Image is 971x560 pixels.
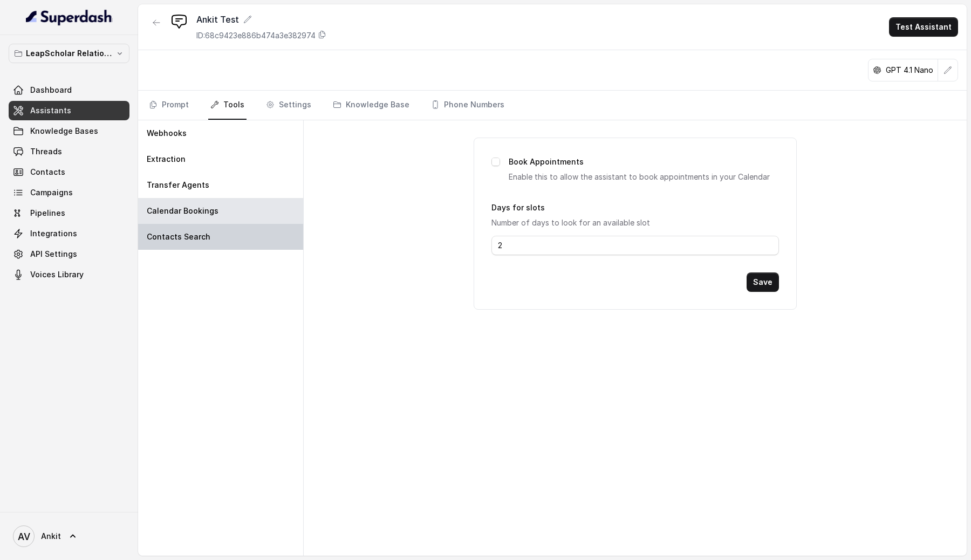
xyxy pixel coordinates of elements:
[147,91,191,120] a: Prompt
[9,101,129,120] a: Assistants
[26,9,113,26] img: light.svg
[26,47,112,60] p: LeapScholar Relationship Manager
[30,105,71,116] span: Assistants
[9,121,129,141] a: Knowledge Bases
[30,187,73,198] span: Campaigns
[873,66,881,74] svg: openai logo
[509,170,778,183] p: Enable this to allow the assistant to book appointments in your Calendar
[147,231,210,242] p: Contacts Search
[9,183,129,202] a: Campaigns
[9,244,129,264] a: API Settings
[30,208,65,218] span: Pipelines
[429,91,507,120] a: Phone Numbers
[9,44,129,63] button: LeapScholar Relationship Manager
[18,531,30,542] text: AV
[9,224,129,243] a: Integrations
[491,216,778,229] p: Number of days to look for an available slot
[886,65,933,76] p: GPT 4.1 Nano
[196,30,316,41] p: ID: 68c9423e886b474a3e382974
[30,146,62,157] span: Threads
[331,91,412,120] a: Knowledge Base
[30,269,84,280] span: Voices Library
[9,521,129,551] a: Ankit
[147,91,958,120] nav: Tabs
[30,85,72,95] span: Dashboard
[147,206,218,216] p: Calendar Bookings
[9,203,129,223] a: Pipelines
[9,162,129,182] a: Contacts
[30,249,77,259] span: API Settings
[889,17,958,37] button: Test Assistant
[30,228,77,239] span: Integrations
[9,142,129,161] a: Threads
[264,91,313,120] a: Settings
[30,167,65,177] span: Contacts
[147,180,209,190] p: Transfer Agents
[30,126,98,136] span: Knowledge Bases
[491,203,545,212] label: Days for slots
[747,272,779,292] button: Save
[41,531,61,542] span: Ankit
[9,80,129,100] a: Dashboard
[509,155,584,168] label: Book Appointments
[147,154,186,165] p: Extraction
[196,13,326,26] div: Ankit Test
[147,128,187,139] p: Webhooks
[9,265,129,284] a: Voices Library
[208,91,247,120] a: Tools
